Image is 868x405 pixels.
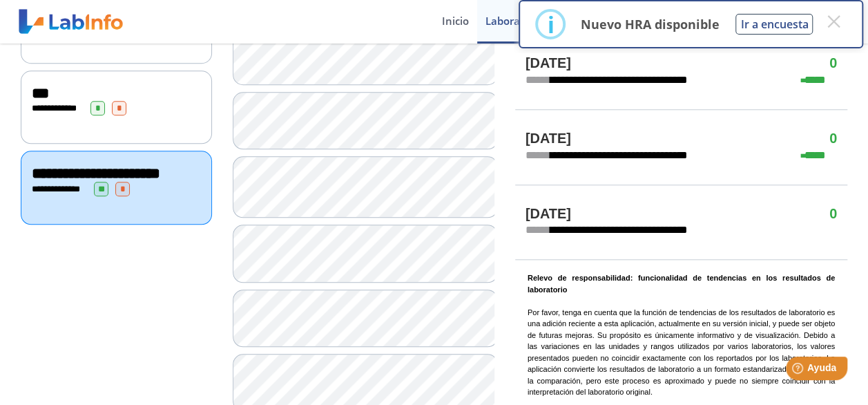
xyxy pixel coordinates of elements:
[525,55,571,72] h4: [DATE]
[829,55,837,72] h4: 0
[745,351,853,390] iframe: Help widget launcher
[547,12,554,37] div: i
[821,9,846,34] button: Close this dialog
[525,206,571,223] h4: [DATE]
[580,16,719,32] p: Nuevo HRA disponible
[528,274,835,294] b: Relevo de responsabilidad: funcionalidad de tendencias en los resultados de laboratorio
[735,14,813,35] button: Ir a encuesta
[829,206,837,223] h4: 0
[525,131,571,147] h4: [DATE]
[829,131,837,147] h4: 0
